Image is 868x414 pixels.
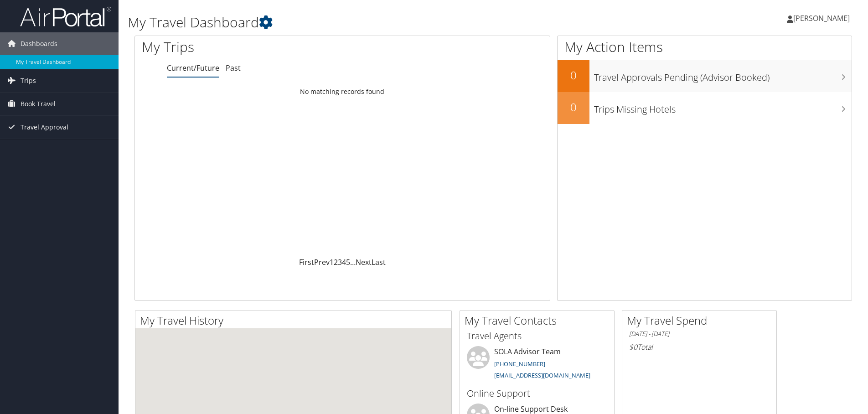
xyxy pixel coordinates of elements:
h2: 0 [558,67,589,83]
h3: Trips Missing Hotels [594,98,852,116]
a: 3 [338,257,342,267]
h1: My Travel Dashboard [128,13,615,32]
img: airportal-logo.png [20,6,111,27]
span: … [350,257,356,267]
a: 1 [330,257,334,267]
h2: My Travel Contacts [465,313,614,328]
a: [EMAIL_ADDRESS][DOMAIN_NAME] [494,371,590,379]
a: 4 [342,257,346,267]
a: First [299,257,314,267]
span: Book Travel [21,93,56,115]
span: $0 [629,342,637,352]
a: 5 [346,257,350,267]
a: Past [226,63,241,73]
a: [PERSON_NAME] [787,5,859,32]
a: Last [372,257,386,267]
a: 0Travel Approvals Pending (Advisor Booked) [558,60,852,92]
td: No matching records found [135,83,550,100]
span: [PERSON_NAME] [793,13,850,23]
h2: 0 [558,99,589,115]
h1: My Trips [142,37,370,57]
li: SOLA Advisor Team [462,346,612,383]
a: [PHONE_NUMBER] [494,360,545,368]
h2: My Travel Spend [627,313,776,328]
a: 0Trips Missing Hotels [558,92,852,124]
h3: Online Support [467,387,607,400]
h1: My Action Items [558,37,852,57]
h6: Total [629,342,770,352]
a: 2 [334,257,338,267]
span: Travel Approval [21,116,68,139]
a: Current/Future [167,63,219,73]
a: Prev [314,257,330,267]
h2: My Travel History [140,313,451,328]
a: Next [356,257,372,267]
span: Trips [21,69,36,92]
h3: Travel Agents [467,330,607,342]
span: Dashboards [21,32,57,55]
h3: Travel Approvals Pending (Advisor Booked) [594,67,852,84]
h6: [DATE] - [DATE] [629,330,770,338]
